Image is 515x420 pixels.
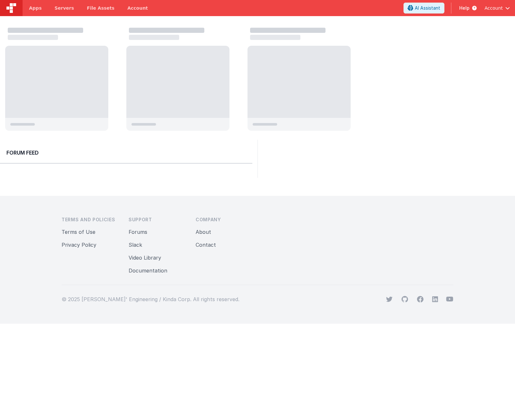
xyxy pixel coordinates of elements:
[54,5,74,11] span: Servers
[87,5,115,11] span: File Assets
[196,216,252,223] h3: Company
[484,5,503,11] span: Account
[459,5,470,11] span: Help
[6,149,246,157] h2: Forum Feed
[403,3,444,14] button: AI Assistant
[62,229,95,235] a: Terms of Use
[415,5,440,11] span: AI Assistant
[129,241,142,249] button: Slack
[196,228,211,236] button: About
[129,254,161,262] button: Video Library
[432,296,438,302] svg: viewBox="0 0 24 24" aria-hidden="true">
[62,216,118,223] h3: Terms and Policies
[62,242,96,248] a: Privacy Policy
[129,216,185,223] h3: Support
[484,5,510,11] button: Account
[196,241,216,249] button: Contact
[129,242,142,248] a: Slack
[129,228,147,236] button: Forums
[62,295,239,303] p: © 2025 [PERSON_NAME]' Engineering / Kinda Corp. All rights reserved.
[129,267,167,274] button: Documentation
[29,5,42,11] span: Apps
[196,229,211,235] a: About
